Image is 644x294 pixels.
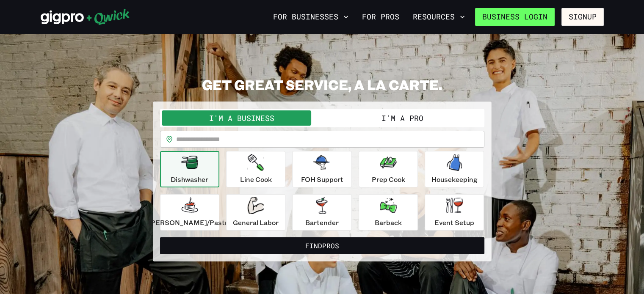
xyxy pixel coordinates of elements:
[292,194,351,231] button: Bartender
[160,151,219,187] button: Dishwasher
[270,10,352,24] button: For Businesses
[233,217,279,228] p: General Labor
[292,151,351,187] button: FOH Support
[226,194,285,231] button: General Labor
[359,10,403,24] a: For Pros
[148,217,231,228] p: [PERSON_NAME]/Pastry
[160,237,484,254] button: FindPros
[162,110,322,126] button: I'm a Business
[409,10,468,24] button: Resources
[359,151,418,187] button: Prep Cook
[301,174,343,184] p: FOH Support
[425,151,484,187] button: Housekeeping
[153,76,492,93] h2: GET GREAT SERVICE, A LA CARTE.
[375,217,402,228] p: Barback
[561,8,604,26] button: Signup
[322,110,483,126] button: I'm a Pro
[359,194,418,231] button: Barback
[434,217,474,228] p: Event Setup
[425,194,484,231] button: Event Setup
[160,194,219,231] button: [PERSON_NAME]/Pastry
[431,174,478,184] p: Housekeeping
[240,174,272,184] p: Line Cook
[171,174,208,184] p: Dishwasher
[226,151,285,187] button: Line Cook
[371,174,405,184] p: Prep Cook
[305,217,339,228] p: Bartender
[475,8,555,26] a: Business Login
